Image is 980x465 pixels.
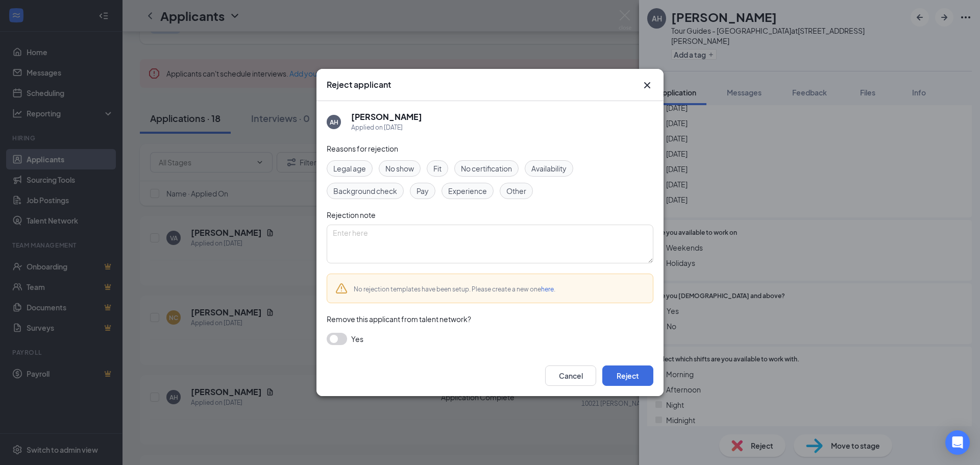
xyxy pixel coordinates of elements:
button: Reject [602,365,653,386]
h5: [PERSON_NAME] [351,111,422,123]
span: Background check [333,185,397,197]
div: Applied on [DATE] [351,123,422,133]
a: here [541,285,554,293]
span: No show [385,163,414,174]
span: No rejection templates have been setup. Please create a new one . [354,285,555,293]
span: Other [506,185,526,197]
div: AH [330,118,338,127]
span: Fit [433,163,442,174]
h3: Reject applicant [327,79,391,90]
span: Legal age [333,163,366,174]
span: Yes [351,333,363,345]
button: Cancel [545,365,596,386]
svg: Warning [335,282,348,295]
span: Pay [416,185,429,197]
span: Rejection note [327,210,376,219]
button: Close [641,79,653,91]
svg: Cross [641,79,653,91]
span: Availability [531,163,567,174]
span: Experience [448,185,487,197]
span: No certification [461,163,512,174]
div: Open Intercom Messenger [945,430,970,455]
span: Reasons for rejection [327,144,398,153]
span: Remove this applicant from talent network? [327,314,471,324]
